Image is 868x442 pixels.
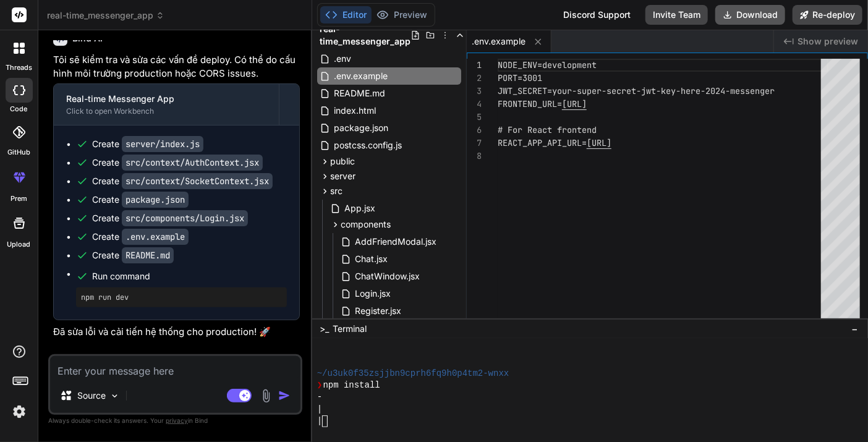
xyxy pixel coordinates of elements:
[793,5,862,25] button: Re-deploy
[320,323,329,335] span: >_
[587,137,611,148] span: [URL]
[472,35,525,48] span: .env.example
[47,9,164,22] span: real-time_messenger_app
[556,5,638,25] div: Discord Support
[354,286,392,301] span: Login.jsx
[343,201,377,216] span: App.jsx
[320,23,411,48] span: real-time_messenger_app
[354,234,438,249] span: AddFriendModal.jsx
[851,323,858,335] span: −
[498,72,542,83] span: PORT=3001
[11,193,27,204] label: prem
[317,380,323,391] span: ❯
[92,249,174,261] div: Create
[109,391,120,401] img: Pick Models
[745,85,775,96] span: senger
[372,6,432,23] button: Preview
[6,62,32,73] label: threads
[122,173,273,189] code: src/context/SocketContext.jsx
[66,93,266,105] div: Real-time Messenger App
[92,231,189,243] div: Create
[467,98,482,111] div: 4
[77,389,106,402] p: Source
[317,368,509,380] span: ~/u3uk0f35zsjjbn9cprh6fq9h0p4tm2-wnxx
[333,121,389,135] span: package.json
[259,389,273,403] img: attachment
[92,175,273,187] div: Create
[330,155,355,168] span: public
[341,218,391,231] span: components
[354,304,402,318] span: Register.jsx
[498,124,597,135] span: # For React frontend
[330,170,355,182] span: server
[467,150,482,163] div: 8
[330,185,343,197] span: src
[645,5,708,25] button: Invite Team
[498,85,745,96] span: JWT_SECRET=your-super-secret-jwt-key-here-2024-mes
[333,103,377,118] span: index.html
[92,193,189,206] div: Create
[333,138,403,153] span: postcss.config.js
[467,59,482,72] div: 1
[333,51,352,66] span: .env
[715,5,785,25] button: Download
[122,229,189,245] code: .env.example
[11,104,28,114] label: code
[53,325,300,339] p: Đã sửa lỗi và cải tiến hệ thống cho production! 🚀
[467,85,482,98] div: 3
[81,292,282,302] pre: npm run dev
[333,323,367,335] span: Terminal
[278,389,291,402] img: icon
[7,147,30,158] label: GitHub
[54,84,279,125] button: Real-time Messenger AppClick to open Workbench
[320,6,372,23] button: Editor
[122,192,189,208] code: package.json
[66,106,266,116] div: Click to open Workbench
[122,136,203,152] code: server/index.js
[498,137,587,148] span: REACT_APP_API_URL=
[333,69,389,83] span: .env.example
[53,53,300,81] p: Tôi sẽ kiểm tra và sửa các vấn đề deploy. Có thể do cấu hình môi trường production hoặc CORS issues.
[122,210,248,226] code: src/components/Login.jsx
[467,124,482,137] div: 6
[798,35,858,48] span: Show preview
[354,252,389,266] span: Chat.jsx
[317,415,322,427] span: |
[122,155,263,171] code: src/context/AuthContext.jsx
[562,98,587,109] span: [URL]
[323,380,380,391] span: npm install
[92,138,203,150] div: Create
[467,111,482,124] div: 5
[354,269,421,284] span: ChatWindow.jsx
[317,404,322,415] span: |
[498,59,597,70] span: NODE_ENV=development
[48,415,302,427] p: Always double-check its answers. Your in Bind
[498,98,562,109] span: FRONTEND_URL=
[122,247,174,263] code: README.md
[9,401,30,422] img: settings
[467,137,482,150] div: 7
[333,86,386,101] span: README.md
[467,72,482,85] div: 2
[849,319,861,339] button: −
[317,391,322,403] span: -
[92,156,263,169] div: Create
[92,270,287,283] span: Run command
[7,239,31,250] label: Upload
[166,417,188,424] span: privacy
[92,212,248,224] div: Create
